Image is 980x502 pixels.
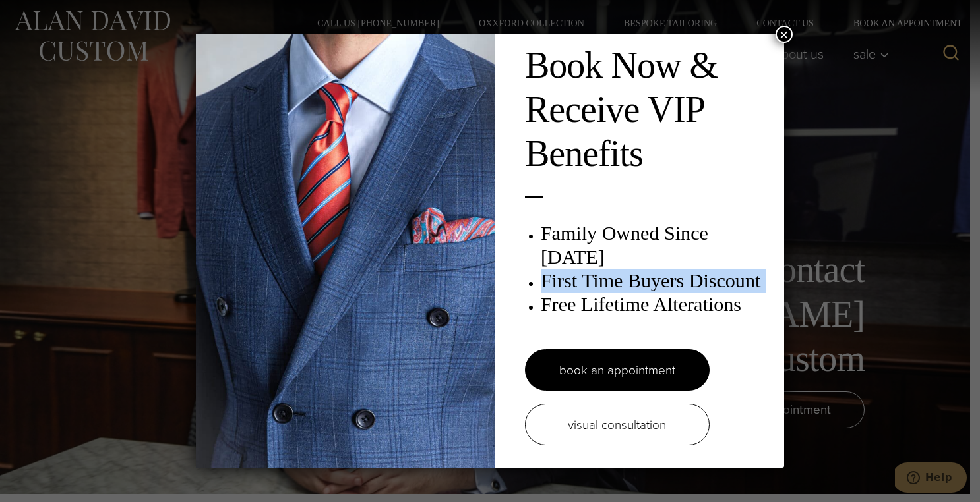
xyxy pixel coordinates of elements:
[776,26,793,43] button: Close
[525,349,710,391] a: book an appointment
[541,221,771,269] h3: Family Owned Since [DATE]
[525,404,710,445] a: visual consultation
[525,43,771,177] h2: Book Now & Receive VIP Benefits
[541,269,771,293] h3: First Time Buyers Discount
[541,293,771,316] h3: Free Lifetime Alterations
[30,9,57,21] span: Help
